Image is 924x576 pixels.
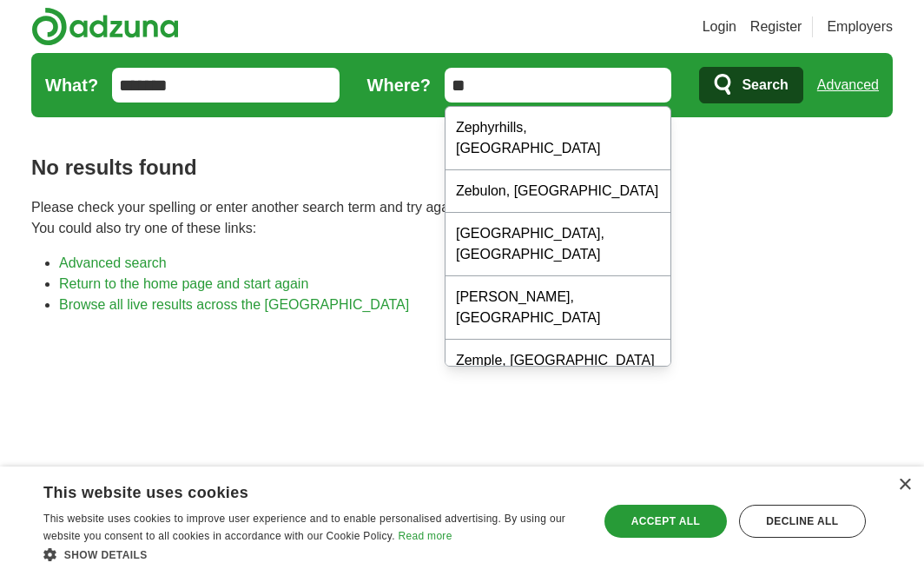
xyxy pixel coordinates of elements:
[742,68,788,103] span: Search
[64,549,148,561] span: Show details
[367,72,431,98] label: Where?
[43,513,565,542] span: This website uses cookies to improve user experience and to enable personalised advertising. By u...
[399,530,452,542] a: Read more, opens a new window
[43,546,582,563] div: Show details
[31,7,179,46] img: Adzuna logo
[445,276,671,340] div: [PERSON_NAME], [GEOGRAPHIC_DATA]
[699,67,802,103] button: Search
[703,17,736,37] a: Login
[59,297,409,312] a: Browse all live results across the [GEOGRAPHIC_DATA]
[445,213,671,276] div: [GEOGRAPHIC_DATA], [GEOGRAPHIC_DATA]
[604,505,727,538] div: Accept all
[445,340,671,382] div: Zemple, [GEOGRAPHIC_DATA]
[31,197,893,239] p: Please check your spelling or enter another search term and try again. You could also try one of ...
[827,17,893,37] a: Employers
[445,170,671,213] div: Zebulon, [GEOGRAPHIC_DATA]
[898,479,911,492] div: Close
[739,505,866,538] div: Decline all
[31,152,893,183] h1: No results found
[43,477,538,503] div: This website uses cookies
[750,17,802,37] a: Register
[59,276,308,291] a: Return to the home page and start again
[445,107,671,170] div: Zephyrhills, [GEOGRAPHIC_DATA]
[817,68,879,103] a: Advanced
[45,72,98,98] label: What?
[59,255,167,270] a: Advanced search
